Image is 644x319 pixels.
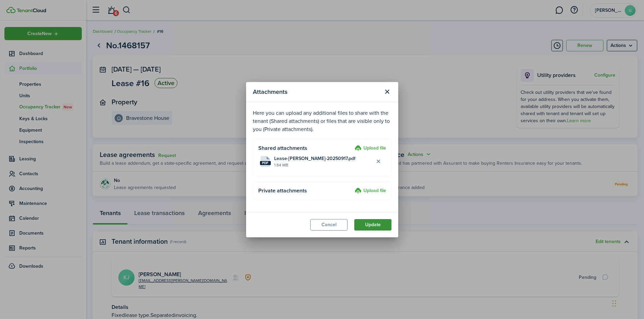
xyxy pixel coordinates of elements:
[373,156,384,167] button: Delete file
[382,86,393,98] button: Close modal
[258,144,352,152] h4: Shared attachments
[260,156,271,167] file-icon: File
[253,109,391,133] p: Here you can upload any additional files to share with the tenant (Shared attachments) or files t...
[612,293,616,314] div: Drag
[310,219,348,231] button: Cancel
[260,161,271,165] file-extension: pdf
[258,187,352,195] h4: Private attachments
[354,219,391,231] button: Update
[274,162,373,168] file-size: 1.64 MB
[610,287,644,319] iframe: Chat Widget
[253,85,380,99] modal-title: Attachments
[274,155,355,162] span: Lease-[PERSON_NAME]-20250917.pdf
